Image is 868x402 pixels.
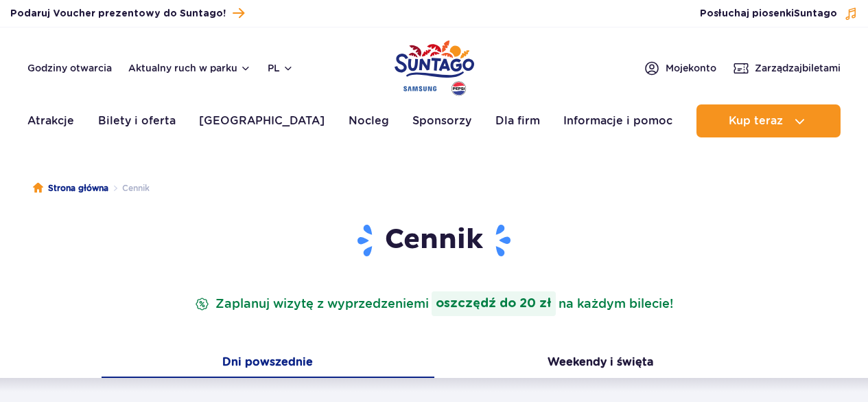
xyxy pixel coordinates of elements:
a: Sponsorzy [412,104,471,137]
button: pl [268,61,294,75]
a: Mojekonto [644,60,716,76]
a: Atrakcje [27,104,74,137]
a: Park of Poland [395,34,474,98]
span: Suntago [794,9,837,19]
button: Posłuchaj piosenkiSuntago [700,7,858,21]
span: Posłuchaj piosenki [700,7,837,21]
a: Nocleg [349,104,389,137]
a: Dla firm [495,104,540,137]
button: Kup teraz [696,104,841,137]
a: [GEOGRAPHIC_DATA] [199,104,325,137]
a: Informacje i pomoc [563,104,672,137]
span: Zarządzaj biletami [755,61,841,75]
h1: Cennik [112,223,757,258]
li: Cennik [108,181,150,195]
a: Godziny otwarcia [27,61,112,75]
strong: oszczędź do 20 zł [432,291,556,316]
button: Aktualny ruch w parku [128,63,251,74]
span: Moje konto [666,61,716,75]
span: Podaruj Voucher prezentowy do Suntago! [10,7,226,21]
span: Kup teraz [729,115,783,127]
a: Bilety i oferta [98,104,176,137]
p: Zaplanuj wizytę z wyprzedzeniem na każdym bilecie! [192,291,676,316]
button: Dni powszednie [102,349,434,378]
button: Weekendy i święta [434,349,767,378]
a: Strona główna [33,181,108,195]
a: Zarządzajbiletami [733,60,841,76]
a: Podaruj Voucher prezentowy do Suntago! [10,4,244,23]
